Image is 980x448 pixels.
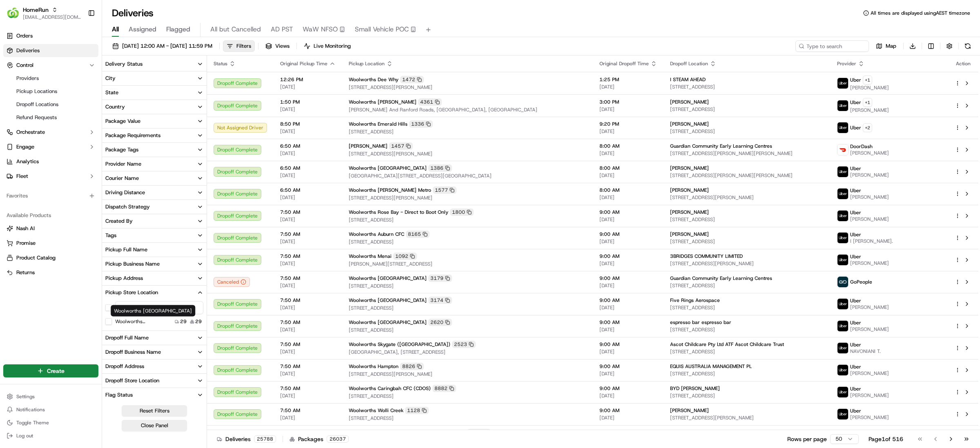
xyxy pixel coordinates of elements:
span: Notifications [16,406,45,413]
span: Product Catalog [16,254,56,262]
button: Delivery Status [102,57,207,71]
span: Refund Requests [16,114,57,121]
a: Powered byPylon [58,202,99,208]
span: Uber [850,165,861,172]
button: Product Catalog [3,251,98,264]
span: [DATE] [599,194,657,201]
span: [DATE] [599,216,657,223]
div: Pickup Full Name [105,246,147,253]
img: 9188753566659_6852d8bf1fb38e338040_72.png [17,78,32,93]
span: Woolworths [GEOGRAPHIC_DATA] [349,275,427,282]
button: Dropoff Store Location [102,374,207,388]
div: Woolworths [GEOGRAPHIC_DATA] [111,305,195,317]
img: uber-new-logo.jpeg [837,365,848,375]
span: Uber [850,124,861,131]
span: [PERSON_NAME] [850,172,889,178]
span: Dropoff Location [670,60,708,67]
span: Uber [850,253,861,260]
div: Delivery Status [105,60,143,68]
span: Filters [236,42,251,50]
span: [DATE] [599,282,657,289]
span: Engage [16,143,34,151]
a: Promise [7,240,95,247]
button: Pickup Store Location [102,286,207,299]
span: Woolworths [GEOGRAPHIC_DATA] [349,297,427,304]
div: Action [955,60,972,67]
button: HomeRun [23,6,49,14]
span: [STREET_ADDRESS][PERSON_NAME] [670,194,824,201]
span: 9:00 AM [599,275,657,282]
span: Live Monitoring [314,42,351,50]
span: [DATE] [599,128,657,135]
span: GoPeople [850,279,872,285]
div: We're available if you need us! [37,86,112,93]
span: 6:50 AM [280,187,336,193]
span: [PERSON_NAME] [670,187,709,193]
span: Original Pickup Time [280,60,327,67]
span: [STREET_ADDRESS][PERSON_NAME] [349,151,586,157]
span: Original Dropoff Time [599,60,649,67]
span: 7:50 AM [280,209,336,215]
button: Pickup Full Name [102,243,207,257]
span: 3:00 PM [599,99,657,105]
span: Providers [16,75,39,82]
span: [DATE] [280,128,336,135]
a: Orders [3,29,98,42]
button: Reset Filters [122,405,187,417]
button: [EMAIL_ADDRESS][DOMAIN_NAME] [23,14,81,20]
span: [STREET_ADDRESS] [670,238,824,245]
button: Driving Distance [102,186,207,200]
img: uber-new-logo.jpeg [837,343,848,353]
span: [DATE] 12:00 AM - [DATE] 11:59 PM [122,42,212,50]
div: City [105,75,116,82]
span: 8:00 AM [599,165,657,171]
span: [PERSON_NAME] [850,150,889,156]
div: 💻 [69,183,76,190]
button: Courier Name [102,171,207,185]
button: Promise [3,237,98,250]
img: uber-new-logo.jpeg [837,122,848,133]
button: Package Requirements [102,129,207,142]
span: Uber [850,231,861,238]
span: [STREET_ADDRESS] [670,128,824,135]
span: [DATE] [599,150,657,157]
button: Close Panel [122,420,187,431]
div: 3179 [428,275,452,282]
span: 8:00 AM [599,143,657,149]
button: Package Tags [102,143,207,157]
button: Fleet [3,170,98,183]
span: Pylon [81,202,99,208]
img: HomeRun [7,7,20,20]
button: Create [3,364,98,377]
span: 9:00 AM [599,253,657,259]
button: [DATE] 12:00 AM - [DATE] 11:59 PM [109,40,216,52]
span: [PERSON_NAME] [670,165,709,171]
div: 2620 [428,319,452,326]
span: [STREET_ADDRESS] [670,304,824,311]
div: Provider Name [105,160,141,168]
img: uber-new-logo.jpeg [837,78,848,89]
a: Analytics [3,155,98,168]
span: [DATE] [280,84,336,90]
div: Created By [105,217,133,225]
div: Driving Distance [105,189,145,196]
button: Filters [223,40,255,52]
div: Package Tags [105,146,138,153]
button: City [102,71,207,85]
span: Pickup Location [349,60,385,67]
span: 9:00 AM [599,231,657,237]
button: Tags [102,228,207,242]
span: Dropoff Locations [16,101,58,108]
span: Nash AI [16,225,35,232]
button: Toggle Theme [3,417,98,428]
span: All times are displayed using AEST timezone [871,10,970,16]
span: • [68,126,71,133]
span: Woolworths Emerald Hills [349,121,408,127]
div: Start new chat [37,78,134,86]
button: Start new chat [139,80,149,90]
span: [GEOGRAPHIC_DATA][STREET_ADDRESS][GEOGRAPHIC_DATA] [349,173,586,179]
div: 3174 [428,297,452,304]
span: [DATE] [280,260,336,267]
img: uber-new-logo.jpeg [837,299,848,309]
